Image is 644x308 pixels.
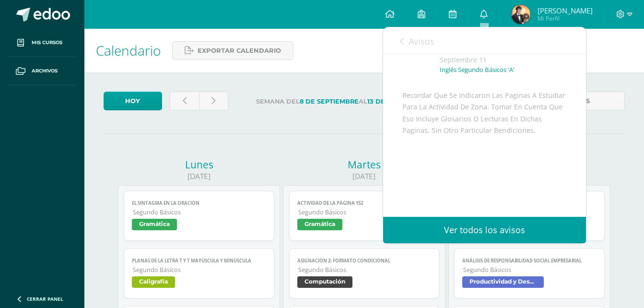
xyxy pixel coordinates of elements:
a: Hoy [104,92,162,110]
a: Actividad de la página 152Segundo BásicosGramática [289,191,440,241]
div: Recordar Que Se Indicaron Las Paginas A Estudiar Para La Actividad De Zona. Tomar En Cuenta Que E... [402,90,567,207]
span: Mi Perfil [538,14,593,23]
span: Computación [297,276,352,288]
span: Cerrar panel [27,296,63,302]
span: Análisis de Responsabilidad Social Empresarial [462,258,597,264]
a: Archivos [8,57,77,85]
span: Segundo Básicos [298,208,432,216]
span: Segundo Básicos [463,266,597,274]
span: Avisos [409,36,434,47]
strong: 13 de Septiembre [367,98,429,105]
a: Mis cursos [8,29,77,57]
a: Asignación 2: Formato condicionalSegundo BásicosComputación [289,249,440,298]
span: Asignación 2: Formato condicional [297,258,432,264]
strong: 8 de Septiembre [300,98,359,105]
span: Productividad y Desarrollo [462,276,544,288]
p: Inglés Segundo Básicos 'A' [440,66,515,74]
a: PLANAS DE LA LETRA T y t mayúscula y minúsculaSegundo BásicosCaligrafía [124,249,274,298]
a: Ver todos los avisos [383,217,586,243]
span: Calendario [96,41,161,59]
a: Exportar calendario [172,41,293,60]
span: El sintagma en la oración [132,200,266,206]
div: Martes [283,158,445,171]
label: Semana del al [236,92,449,111]
span: Gramática [297,219,342,230]
span: [PERSON_NAME] [538,6,593,15]
div: [DATE] [118,171,280,181]
span: Segundo Básicos [298,266,432,274]
span: Exportar calendario [198,42,281,59]
span: Actividad de la página 152 [297,200,432,206]
span: Segundo Básicos [133,266,266,274]
span: PLANAS DE LA LETRA T y t mayúscula y minúscula [132,258,266,264]
span: Mis cursos [32,39,62,47]
div: Lunes [118,158,280,171]
span: Segundo Básicos [133,208,266,216]
img: 1a576c4b5cbd41fc70383f3f77ce78f7.png [511,5,530,24]
span: Archivos [32,67,58,75]
div: Septiembre 11 [440,55,567,65]
a: El sintagma en la oraciónSegundo BásicosGramática [124,191,274,241]
span: Caligrafía [132,276,175,288]
div: [DATE] [283,171,445,181]
span: Gramática [132,219,177,230]
a: Análisis de Responsabilidad Social EmpresarialSegundo BásicosProductividad y Desarrollo [454,249,605,298]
